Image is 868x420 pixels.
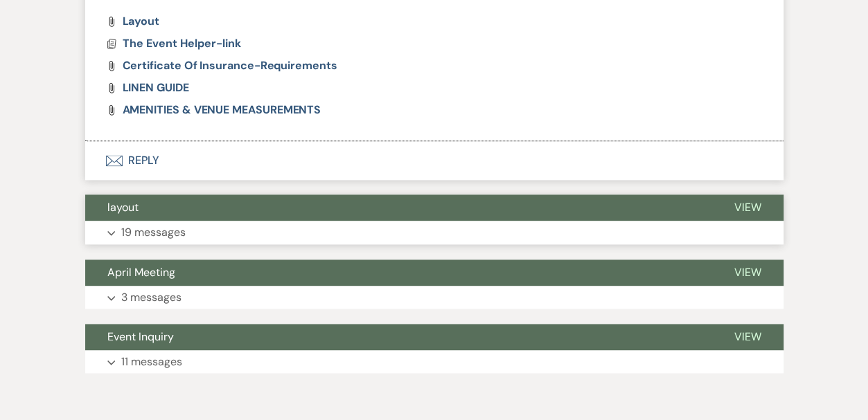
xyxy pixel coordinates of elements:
[712,194,783,221] button: View
[123,102,321,117] span: AMENITIES & VENUE MEASUREMENTS
[85,324,712,350] button: Event Inquiry
[123,104,321,116] a: AMENITIES & VENUE MEASUREMENTS
[123,82,189,93] a: LINEN GUIDE
[85,286,783,309] button: 3 messages
[107,200,139,214] span: layout
[712,259,783,286] button: View
[734,329,761,344] span: View
[123,16,160,27] a: layout
[107,265,175,280] span: April Meeting
[85,194,712,221] button: layout
[123,80,189,95] span: LINEN GUIDE
[121,353,182,371] p: 11 messages
[123,60,337,71] a: Certificate of Insurance-Requirements
[121,289,181,307] p: 3 messages
[712,324,783,350] button: View
[85,259,712,286] button: April Meeting
[123,35,245,52] button: The Event Helper-link
[123,36,241,51] span: The Event Helper-link
[85,350,783,374] button: 11 messages
[734,200,761,214] span: View
[121,223,186,241] p: 19 messages
[85,141,783,180] button: Reply
[123,58,337,73] span: Certificate of Insurance-Requirements
[123,14,160,28] span: layout
[107,329,174,344] span: Event Inquiry
[734,265,761,280] span: View
[85,221,783,244] button: 19 messages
